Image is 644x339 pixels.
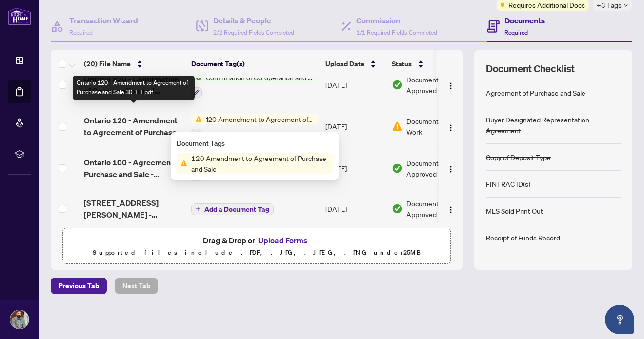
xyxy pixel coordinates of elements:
span: Document Checklist [486,62,575,76]
span: Document Approved [406,198,467,219]
span: [STREET_ADDRESS][PERSON_NAME] - Brokerage Deposit Receipt.pdf [84,197,183,220]
img: Logo [447,82,455,90]
th: Document Tag(s) [187,50,322,78]
img: Status Icon [191,114,202,124]
img: Logo [447,206,455,214]
img: Logo [447,165,455,173]
img: Profile Icon [10,310,29,329]
span: Required [504,29,528,36]
th: Upload Date [322,50,388,78]
th: Status [388,50,471,78]
img: Status Icon [177,158,187,169]
span: 1/1 Required Fields Completed [356,29,437,36]
img: Logo [447,124,455,132]
span: 120 Amendment to Agreement of Purchase and Sale [187,153,333,174]
div: Buyer Designated Representation Agreement [486,114,621,136]
span: Ontario 100 - Agreement of Purchase and Sale - Residential 76 1 1 1 1 1.pdf [84,157,183,180]
div: Document Tags [177,138,333,149]
div: Receipt of Funds Record [486,232,560,243]
th: (20) File Name [80,50,187,78]
div: MLS Sold Print Out [486,205,543,216]
span: (20) File Name [84,59,131,69]
div: FINTRAC ID(s) [486,179,530,189]
span: Add a Document Tag [204,206,269,213]
button: Upload Forms [255,234,310,247]
img: Document Status [392,203,402,214]
button: Status Icon120 Amendment to Agreement of Purchase and Sale [191,114,318,140]
button: Add a Document Tag [191,203,274,215]
img: logo [8,7,31,25]
img: Document Status [392,163,402,174]
span: plus [196,206,201,211]
span: 120 Amendment to Agreement of Purchase and Sale [202,114,318,124]
span: Status [392,59,412,69]
h4: Details & People [213,15,294,26]
div: Ontario 120 - Amendment to Agreement of Purchase and Sale 30 1 1.pdf [73,76,195,100]
span: Document Approved [406,158,467,179]
button: Next Tab [115,278,158,294]
h4: Documents [504,15,545,26]
span: down [624,3,628,8]
div: Agreement of Purchase and Sale [486,87,585,98]
img: Document Status [392,80,402,90]
td: [DATE] [322,189,388,228]
h4: Transaction Wizard [69,15,138,26]
td: [DATE] [322,64,388,106]
span: Document Needs Work [406,116,467,137]
span: Drag & Drop or [203,234,310,247]
span: Previous Tab [59,278,99,294]
button: Status IconConfirmation of Co-operation and Representation—Buyer/Seller [191,72,318,98]
button: Logo [443,119,459,134]
span: Upload Date [325,59,364,69]
img: Document Status [392,121,402,132]
span: Ontario 120 - Amendment to Agreement of Purchase and Sale 30 1 1.pdf [84,115,183,138]
span: Required [69,29,93,36]
div: Copy of Deposit Type [486,152,551,162]
button: Logo [443,160,459,176]
button: Logo [443,77,459,93]
td: [DATE] [322,106,388,148]
button: Add a Document Tag [191,202,274,215]
span: Document Approved [406,74,467,96]
h4: Commission [356,15,437,26]
button: Previous Tab [51,278,107,294]
p: Supported files include .PDF, .JPG, .JPEG, .PNG under 25 MB [69,247,444,259]
td: [DATE] [322,147,388,189]
span: Drag & Drop orUpload FormsSupported files include .PDF, .JPG, .JPEG, .PNG under25MB [63,228,450,264]
button: Open asap [605,305,634,334]
span: 2/2 Required Fields Completed [213,29,294,36]
button: Logo [443,201,459,217]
